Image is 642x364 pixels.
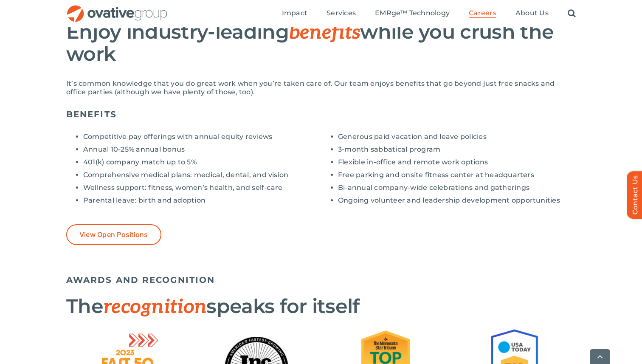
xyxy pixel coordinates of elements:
[83,158,321,166] li: 401(k) company match up to 5%
[568,9,576,18] a: Search
[66,21,576,65] h2: Enjoy industry-leading while you crush the work
[66,296,576,318] h2: The speaks for itself
[66,224,161,245] a: View Open Positions
[83,171,321,179] li: Comprehensive medical plans: medical, dental, and vision
[338,171,576,179] li: Free parking and onsite fitness center at headquarters
[327,9,356,18] a: Services
[66,109,576,119] h5: BENEFITS
[375,9,450,18] a: EMRge™ Technology
[66,275,576,285] h5: AWARDS AND RECOGNITION
[83,183,321,192] li: Wellness support: fitness, women’s health, and self-care
[515,9,549,18] a: About Us
[66,79,576,96] p: It’s common knowledge that you do great work when you’re taken care of. Our team enjoys benefits ...
[375,9,450,17] span: EMRge™ Technology
[338,158,576,166] li: Flexible in-office and remote work options
[83,133,321,141] li: Competitive pay offerings with annual equity reviews
[66,4,168,12] a: OG_Full_horizontal_RGB
[79,231,148,239] span: View Open Positions
[338,183,576,192] li: Bi-annual company-wide celebrations and gatherings
[83,196,321,205] li: Parental leave: birth and adoption
[469,9,496,18] a: Careers
[289,21,360,45] span: benefits
[338,133,576,141] li: Generous paid vacation and leave policies
[282,9,307,17] span: Impact
[103,295,206,319] span: recognition
[83,145,321,154] li: Annual 10-25% annual bonus
[469,9,496,17] span: Careers
[515,9,549,17] span: About Us
[327,9,356,17] span: Services
[282,9,307,18] a: Impact
[338,145,576,154] li: 3-month sabbatical program
[338,196,576,205] li: Ongoing volunteer and leadership development opportunities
